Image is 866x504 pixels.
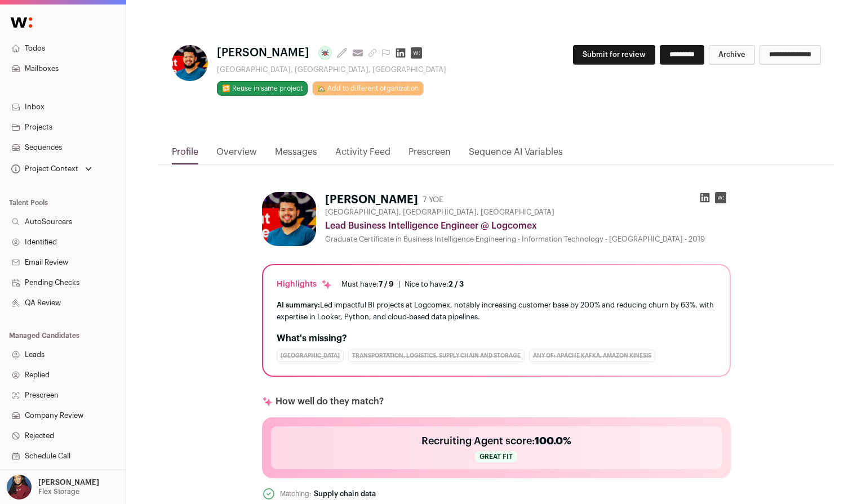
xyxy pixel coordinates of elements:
span: 100.0% [535,436,571,446]
div: Graduate Certificate in Business Intelligence Engineering - Information Technology - [GEOGRAPHIC_... [325,235,731,244]
a: Activity Feed [335,145,390,164]
div: Nice to have: [405,280,464,289]
span: [PERSON_NAME] [217,45,309,61]
h1: [PERSON_NAME] [325,192,418,208]
a: Messages [275,145,317,164]
div: [GEOGRAPHIC_DATA] [277,350,344,362]
button: Open dropdown [9,161,94,177]
div: Transportation, Logistics, Supply Chain and Storage [348,350,525,362]
div: Matching: [280,489,312,499]
a: Sequence AI Variables [469,145,563,164]
span: 2 / 3 [448,280,464,288]
button: Archive [709,45,755,65]
ul: | [341,280,464,289]
div: Project Context [9,164,78,173]
div: Any of: Apache Kafka, Amazon Kinesis [529,350,655,362]
a: Profile [172,145,198,164]
div: Highlights [277,279,332,290]
button: Submit for review [573,45,655,65]
div: Supply chain data [314,489,376,498]
div: 7 YOE [423,194,443,206]
h2: Recruiting Agent score: [421,433,571,449]
img: 24b180c94e1d92d202e5a26c26526ea70becf7e1a72444656a87935098fc3e44.jpg [262,192,316,246]
button: Open dropdown [5,475,101,499]
div: Lead Business Intelligence Engineer @ Logcomex [325,219,731,233]
div: Led impactful BI projects at Logcomex, notably increasing customer base by 200% and reducing chur... [277,299,716,323]
p: [PERSON_NAME] [38,478,99,487]
span: AI summary: [277,301,320,309]
p: How well do they match? [276,395,384,408]
img: 24b180c94e1d92d202e5a26c26526ea70becf7e1a72444656a87935098fc3e44.jpg [172,45,208,81]
button: 🔂 Reuse in same project [217,81,308,96]
div: [GEOGRAPHIC_DATA], [GEOGRAPHIC_DATA], [GEOGRAPHIC_DATA] [217,65,446,74]
img: 10010497-medium_jpg [7,475,32,499]
span: Great fit [475,451,517,462]
p: Flex Storage [38,487,79,496]
a: Overview [216,145,257,164]
a: 🏡 Add to different organization [312,81,424,96]
img: Wellfound [5,11,38,34]
h2: What's missing? [277,332,716,345]
span: [GEOGRAPHIC_DATA], [GEOGRAPHIC_DATA], [GEOGRAPHIC_DATA] [325,208,554,217]
div: Must have: [341,280,394,289]
span: 7 / 9 [379,280,394,288]
a: Prescreen [408,145,451,164]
